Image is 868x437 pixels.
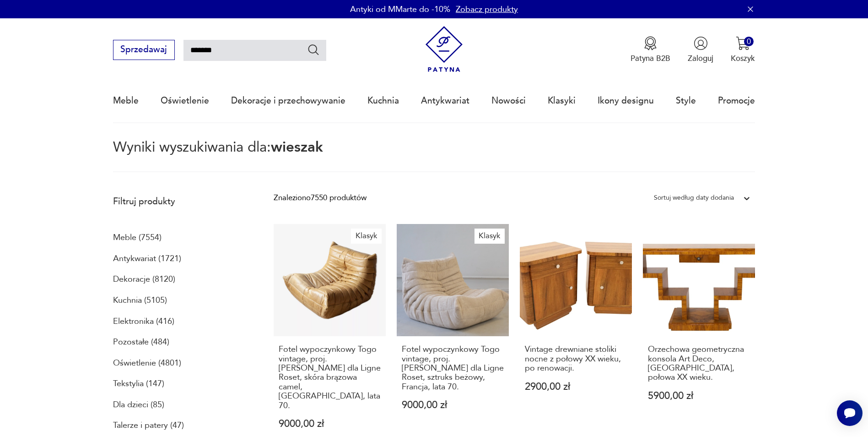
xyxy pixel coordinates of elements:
div: Sortuj według daty dodania [654,192,734,204]
a: Kuchnia [367,80,399,122]
p: Antyki od MMarte do -10% [350,4,450,15]
a: Oświetlenie [161,80,209,122]
button: Patyna B2B [631,36,670,64]
a: Nowości [491,80,526,122]
a: Antykwariat (1721) [113,251,181,267]
p: Zaloguj [688,53,713,64]
img: Ikona medalu [643,36,658,50]
img: Ikonka użytkownika [694,36,708,50]
a: Talerze i patery (47) [113,418,184,433]
h3: Fotel wypoczynkowy Togo vintage, proj. [PERSON_NAME] dla Ligne Roset, sztruks beżowy, Francja, la... [402,345,504,392]
button: Zaloguj [688,36,713,64]
a: Dekoracje i przechowywanie [231,80,345,122]
p: 9000,00 zł [402,400,504,410]
h3: Vintage drewniane stoliki nocne z połowy XX wieku, po renowacji. [525,345,627,373]
h3: Orzechowa geometryczna konsola Art Deco, [GEOGRAPHIC_DATA], połowa XX wieku. [648,345,750,382]
div: 0 [744,37,754,46]
button: Szukaj [307,43,320,56]
iframe: Smartsupp widget button [837,400,863,426]
a: Style [676,80,696,122]
p: 9000,00 zł [279,419,381,429]
a: Ikony designu [598,80,654,122]
a: Antykwariat [421,80,469,122]
a: Elektronika (416) [113,314,174,329]
a: Oświetlenie (4801) [113,355,181,371]
a: Tekstylia (147) [113,376,164,392]
p: 2900,00 zł [525,382,627,392]
span: wieszak [271,137,323,157]
button: 0Koszyk [731,36,755,64]
a: Klasyki [548,80,576,122]
p: Koszyk [731,53,755,64]
img: Ikona koszyka [736,36,750,50]
a: Meble (7554) [113,230,162,246]
p: 5900,00 zł [648,391,750,401]
p: Filtruj produkty [113,196,248,208]
h3: Fotel wypoczynkowy Togo vintage, proj. [PERSON_NAME] dla Ligne Roset, skóra brązowa camel, [GEOGR... [279,345,381,410]
a: Meble [113,80,139,122]
img: Patyna - sklep z meblami i dekoracjami vintage [421,26,467,72]
a: Pozostałe (484) [113,334,169,350]
a: Sprzedawaj [113,47,175,54]
button: Sprzedawaj [113,40,175,60]
p: Wyniki wyszukiwania dla: [113,141,755,172]
a: Dla dzieci (85) [113,397,164,413]
a: Kuchnia (5105) [113,293,167,308]
a: Zobacz produkty [456,4,518,15]
p: Patyna B2B [631,53,670,64]
a: Promocje [718,80,755,122]
div: Znaleziono 7550 produktów [274,192,367,204]
a: Ikona medaluPatyna B2B [631,36,670,64]
a: Dekoracje (8120) [113,272,175,287]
